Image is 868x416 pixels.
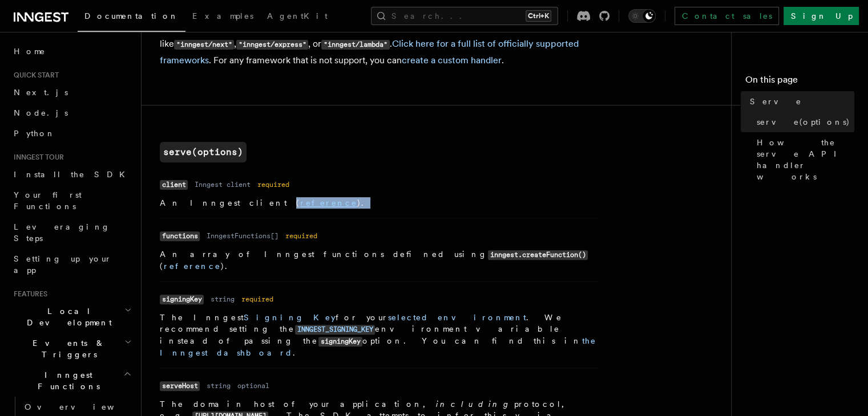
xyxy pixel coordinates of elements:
[160,23,184,33] code: serve
[9,333,134,365] button: Events & Triggers
[9,248,134,280] a: Setting up your app
[14,46,46,57] span: Home
[174,40,234,50] code: "inngest/next"
[9,369,123,392] span: Inngest Functions
[14,170,132,179] span: Install the SDK
[160,231,200,241] code: functions
[160,312,598,358] p: The Inngest for your . We recommend setting the environment variable instead of passing the optio...
[211,295,235,304] dd: string
[752,112,854,132] a: serve(options)
[9,365,134,397] button: Inngest Functions
[25,402,142,411] span: Overview
[9,123,134,144] a: Python
[321,40,389,50] code: "inngest/lambda"
[14,129,55,138] span: Python
[9,82,134,103] a: Next.js
[260,3,334,31] a: AgentKit
[84,11,179,21] span: Documentation
[295,324,375,333] a: INNGEST_SIGNING_KEY
[757,137,854,182] span: How the serve API handler works
[192,11,253,21] span: Examples
[9,337,124,360] span: Events & Triggers
[241,295,273,304] dd: required
[14,88,68,97] span: Next.js
[195,180,251,189] dd: Inngest client
[9,289,47,299] span: Features
[9,103,134,123] a: Node.js
[9,217,134,248] a: Leveraging Steps
[164,262,221,271] a: reference
[160,381,200,391] code: serveHost
[160,248,598,272] p: An array of Inngest functions defined using ( ).
[237,381,269,390] dd: optional
[9,41,134,62] a: Home
[750,96,802,107] span: Serve
[488,250,588,260] code: inngest.createFunction()
[295,325,375,335] code: INNGEST_SIGNING_KEY
[160,19,616,68] p: handlers are imported from convenient framework-specific packages like , , or . . For any framewo...
[9,305,124,328] span: Local Development
[526,10,551,22] kbd: Ctrl+K
[371,7,558,25] button: Search...Ctrl+K
[9,301,134,333] button: Local Development
[9,164,134,185] a: Install the SDK
[207,231,278,240] dd: InngestFunctions[]
[9,185,134,217] a: Your first Functions
[78,3,185,32] a: Documentation
[14,190,82,211] span: Your first Functions
[9,71,59,80] span: Quick start
[757,116,850,128] span: serve(options)
[436,399,514,409] em: including
[207,381,231,390] dd: string
[388,313,526,322] a: selected environment
[185,3,260,31] a: Examples
[300,198,357,207] a: reference
[9,153,64,162] span: Inngest tour
[745,73,854,91] h4: On this page
[14,108,68,117] span: Node.js
[14,222,110,243] span: Leveraging Steps
[752,132,854,187] a: How the serve API handler works
[267,11,328,21] span: AgentKit
[257,180,289,189] dd: required
[160,180,188,190] code: client
[244,313,336,322] a: Signing Key
[160,295,204,304] code: signingKey
[160,197,598,209] p: An Inngest client ( ).
[402,55,502,66] a: create a custom handler
[628,9,656,23] button: Toggle dark mode
[675,7,779,25] a: Contact sales
[236,40,308,50] code: "inngest/express"
[14,254,112,275] span: Setting up your app
[745,91,854,112] a: Serve
[285,231,317,240] dd: required
[784,7,859,25] a: Sign Up
[318,337,362,346] code: signingKey
[160,142,247,162] a: serve(options)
